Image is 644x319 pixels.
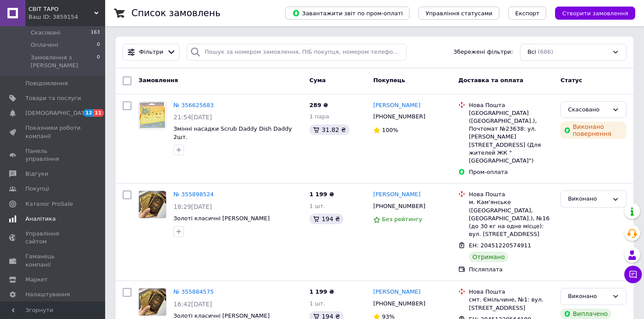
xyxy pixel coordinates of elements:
div: [GEOGRAPHIC_DATA] ([GEOGRAPHIC_DATA].), Почтомат №23638: ул. [PERSON_NAME][STREET_ADDRESS] (Для ж... [469,109,553,165]
div: [PHONE_NUMBER] [372,201,427,212]
button: Експорт [508,7,547,20]
button: Завантажити звіт по пром-оплаті [285,7,410,20]
a: № 355884575 [173,288,214,295]
h1: Список замовлень [131,8,220,18]
span: 0 [97,54,100,69]
a: [PERSON_NAME] [373,191,421,199]
div: [PHONE_NUMBER] [372,298,427,309]
a: Фото товару [138,101,166,129]
div: Нова Пошта [469,288,553,296]
button: Створити замовлення [555,7,635,20]
span: Cума [309,77,326,83]
span: Створити замовлення [562,10,628,17]
span: Каталог ProSale [25,200,73,208]
span: Управління статусами [425,10,492,17]
span: Збережені фільтри: [453,48,513,56]
span: Товари та послуги [25,94,81,102]
a: Змінні насадки Scrub Daddy Dish Daddy 2шт. [173,125,292,140]
span: 0 [97,41,100,49]
img: Фото товару [139,288,166,316]
span: ЕН: 20451220574911 [469,242,531,249]
img: Фото товару [139,191,166,218]
span: Налаштування [25,291,70,298]
div: Нова Пошта [469,191,553,198]
span: [DEMOGRAPHIC_DATA] [25,109,90,117]
span: 12 [83,109,93,117]
span: 21:54[DATE] [173,114,212,121]
div: Пром-оплата [469,168,553,176]
a: Золоті класичні [PERSON_NAME] [173,215,270,222]
a: № 356625683 [173,102,214,108]
span: Замовлення з [PERSON_NAME] [31,54,97,69]
span: Гаманець компанії [25,253,81,268]
span: Без рейтингу [382,216,422,222]
span: 1 пара [309,113,329,120]
a: Фото товару [138,288,166,316]
span: Експорт [515,10,540,17]
span: 289 ₴ [309,102,328,108]
span: Скасовані [31,29,60,37]
div: Післяплата [469,266,553,274]
span: Управління сайтом [25,230,81,246]
span: Замовлення [138,77,178,83]
div: Скасовано [568,105,609,114]
span: Фільтри [139,48,163,56]
div: Виконано [568,292,609,301]
div: Ваш ID: 3859154 [28,13,105,21]
span: 163 [91,29,100,37]
a: Золоті класичні [PERSON_NAME] [173,312,270,319]
span: Покупець [373,77,405,83]
span: Панель управління [25,147,81,163]
input: Пошук за номером замовлення, ПІБ покупця, номером телефону, Email, номером накладної [187,44,407,61]
span: Відгуки [25,170,48,178]
span: 16:42[DATE] [173,301,212,308]
span: 100% [382,127,398,133]
span: 1 199 ₴ [309,191,334,198]
div: Виплачено [560,309,611,319]
span: Доставка та оплата [458,77,523,83]
a: [PERSON_NAME] [373,101,421,110]
div: Нова Пошта [469,101,553,109]
span: Маркет [25,276,48,284]
div: Виконано [568,194,609,204]
a: № 355898524 [173,191,214,198]
span: (686) [538,49,553,55]
span: Покупці [25,185,49,193]
span: Аналітика [25,215,56,223]
div: смт. Ємільчине, №1: вул. [STREET_ADDRESS] [469,296,553,312]
span: Статус [560,77,582,83]
div: Отримано [469,252,508,262]
span: 18:29[DATE] [173,203,212,210]
button: Управління статусами [418,7,499,20]
img: Фото товару [139,102,166,129]
span: 1 шт. [309,203,325,209]
button: Чат з покупцем [624,266,642,283]
span: СВІТ ТАРО [28,5,94,13]
div: 31.82 ₴ [309,125,349,135]
div: 194 ₴ [309,214,343,224]
div: [PHONE_NUMBER] [372,111,427,122]
div: Виконано повернення [560,121,626,139]
div: м. Кам'янське ([GEOGRAPHIC_DATA], [GEOGRAPHIC_DATA].), №16 (до 30 кг на одне місце): вул. [STREET... [469,198,553,238]
span: Повідомлення [25,80,68,87]
span: Всі [527,48,536,56]
span: Показники роботи компанії [25,124,81,140]
span: Завантажити звіт по пром-оплаті [292,9,403,17]
span: 1 шт. [309,300,325,307]
a: [PERSON_NAME] [373,288,421,296]
a: Фото товару [138,191,166,218]
span: 1 199 ₴ [309,288,334,295]
span: 11 [93,109,103,117]
span: Оплачені [31,41,58,49]
a: Створити замовлення [546,10,635,16]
